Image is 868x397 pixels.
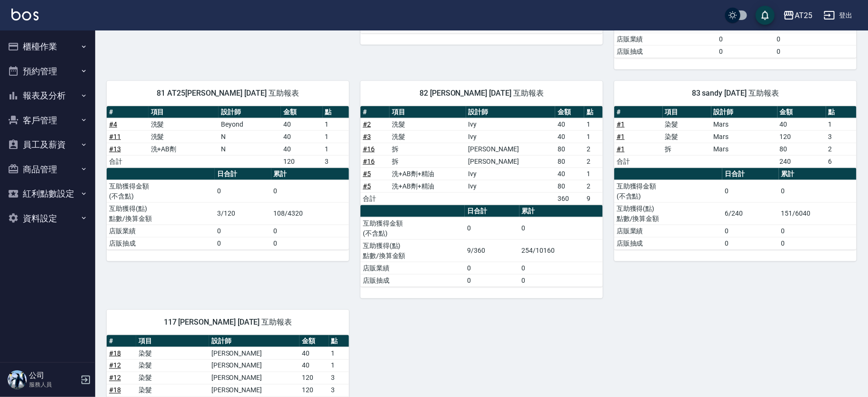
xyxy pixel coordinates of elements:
th: # [107,335,136,347]
button: 資料設定 [4,206,91,231]
td: 40 [555,118,584,130]
td: 0 [775,33,857,45]
td: 40 [281,118,323,130]
td: [PERSON_NAME] [209,372,299,384]
td: 染髮 [136,372,209,384]
th: 點 [584,106,603,119]
td: [PERSON_NAME] [466,143,556,155]
td: 染髮 [136,347,209,359]
td: 0 [271,180,349,202]
td: 108/4320 [271,202,349,225]
a: #1 [617,145,625,153]
td: 1 [584,130,603,143]
a: #1 [617,120,625,128]
table: a dense table [360,106,603,205]
td: 0 [519,217,603,239]
td: 洗+AB劑 [149,143,219,155]
span: 117 [PERSON_NAME] [DATE] 互助報表 [118,318,338,327]
th: 設計師 [711,106,778,119]
td: Ivy [466,118,556,130]
th: 項目 [136,335,209,347]
td: 洗+AB劑+精油 [389,180,466,192]
th: 設計師 [466,106,556,119]
td: 9 [584,192,603,205]
td: [PERSON_NAME] [209,384,299,397]
td: 6 [826,155,857,168]
td: 店販業績 [614,225,722,237]
button: 商品管理 [4,157,91,182]
td: 染髮 [663,130,711,143]
td: Mars [711,143,778,155]
td: N [219,130,281,143]
td: 1 [584,118,603,130]
td: [PERSON_NAME] [209,347,299,359]
td: 40 [555,130,584,143]
table: a dense table [107,168,349,250]
td: 拆 [663,143,711,155]
td: 互助獲得(點) 點數/換算金額 [360,239,465,262]
td: 3 [329,384,349,397]
td: 互助獲得(點) 點數/換算金額 [107,202,215,225]
a: #18 [109,387,121,394]
td: 0 [215,225,271,237]
td: 120 [281,155,323,168]
td: 40 [778,118,826,130]
td: 0 [722,180,778,202]
td: 2 [584,155,603,168]
td: 互助獲得金額 (不含點) [614,180,722,202]
td: 0 [519,274,603,287]
td: 店販業績 [107,225,215,237]
td: 40 [555,168,584,180]
td: 0 [722,225,778,237]
td: 拆 [389,143,466,155]
th: 金額 [555,106,584,119]
td: 0 [215,237,271,249]
td: 0 [465,262,519,274]
a: #1 [617,133,625,140]
td: 6/240 [722,202,778,225]
td: 254/10160 [519,239,603,262]
td: 合計 [360,192,389,205]
a: #5 [363,170,371,178]
button: save [756,6,775,25]
td: 互助獲得金額 (不含點) [107,180,215,202]
td: 店販業績 [360,262,465,274]
a: #16 [363,158,375,165]
td: Ivy [466,130,556,143]
td: 0 [271,237,349,249]
th: 日合計 [215,168,271,180]
td: Mars [711,118,778,130]
th: 點 [323,106,349,119]
h5: 公司 [29,371,78,380]
a: #11 [109,133,121,140]
th: 日合計 [465,205,519,218]
span: 83 sandy [DATE] 互助報表 [626,89,845,98]
td: 151/6040 [779,202,857,225]
td: 40 [281,130,323,143]
td: 染髮 [136,384,209,397]
button: 紅利點數設定 [4,181,91,206]
td: 80 [555,143,584,155]
th: 累計 [519,205,603,218]
td: 40 [299,347,329,359]
a: #3 [363,133,371,140]
td: 40 [299,359,329,372]
td: 0 [271,225,349,237]
button: 報表及分析 [4,83,91,108]
td: 120 [299,384,329,397]
td: 120 [778,130,826,143]
td: 0 [465,274,519,287]
td: Beyond [219,118,281,130]
td: 互助獲得(點) 點數/換算金額 [614,202,722,225]
table: a dense table [360,205,603,287]
span: 81 AT25[PERSON_NAME] [DATE] 互助報表 [118,89,338,98]
th: 點 [329,335,349,347]
th: 金額 [299,335,329,347]
td: 3 [826,130,857,143]
td: 40 [281,143,323,155]
table: a dense table [614,106,857,168]
td: N [219,143,281,155]
td: 店販業績 [614,33,717,45]
td: 洗髮 [149,118,219,130]
td: 120 [299,372,329,384]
